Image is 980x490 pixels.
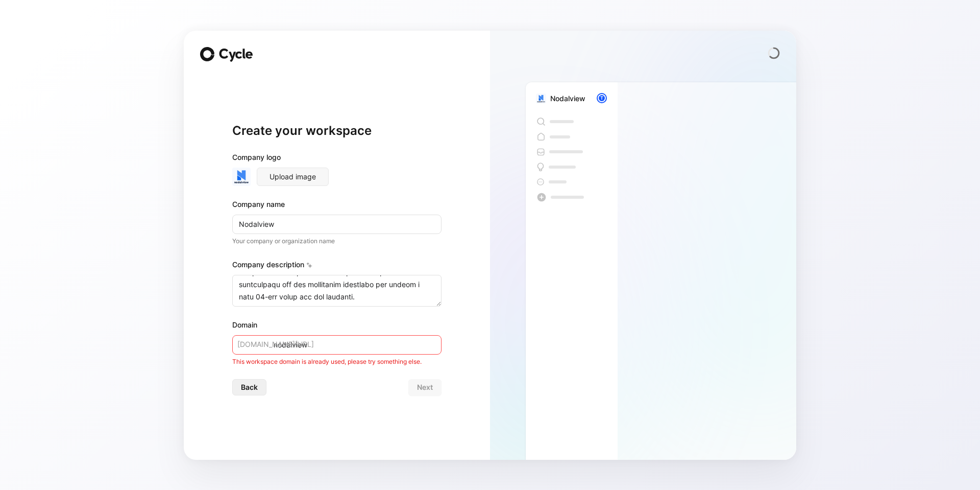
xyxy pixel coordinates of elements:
button: Upload image [257,168,329,186]
button: Back [232,379,266,395]
span: Upload image [269,171,316,183]
div: Company name [232,198,442,211]
div: Company logo [232,151,442,168]
img: nodalview.com [232,168,251,186]
div: Nodalview [550,92,585,105]
div: Domain [232,319,442,331]
span: [DOMAIN_NAME][URL] [237,338,314,351]
img: nodalview.com [536,94,546,104]
p: Your company or organization name [232,236,442,246]
span: Back [241,381,258,393]
div: Company description [232,259,442,275]
div: This workspace domain is already used, please try something else. [232,357,442,367]
input: Example [232,215,442,234]
h1: Create your workspace [232,123,442,139]
div: T [598,94,606,102]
